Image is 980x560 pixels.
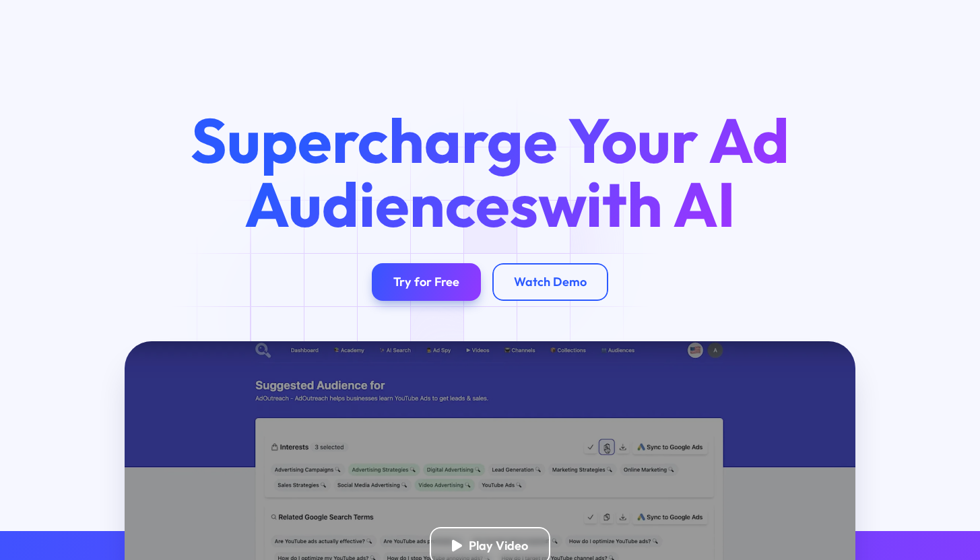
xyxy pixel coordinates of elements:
a: Try for Free [372,263,481,301]
div: Watch Demo [514,275,587,290]
h1: Supercharge Your Ad Audiences [166,108,815,236]
span: with AI [538,165,736,243]
div: Try for Free [393,275,459,290]
div: Play Video [469,538,528,554]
